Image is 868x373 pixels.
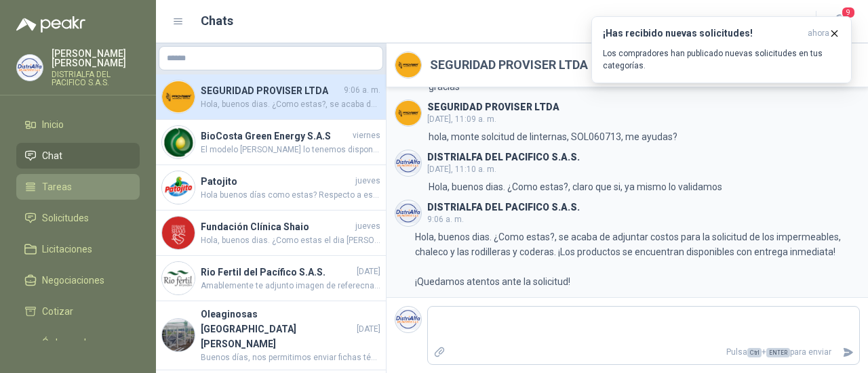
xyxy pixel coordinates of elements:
[156,301,386,370] a: Company LogoOleaginosas [GEOGRAPHIC_DATA][PERSON_NAME][DATE]Buenos días, nos permitimos enviar fi...
[395,200,421,226] img: Company Logo
[42,242,92,257] span: Licitaciones
[603,47,840,72] p: Los compradores han publicado nuevas solicitudes en tus categorías.
[344,84,380,97] span: 9:06 a. m.
[430,56,588,74] h2: SEGURIDAD PROVISER LTDA
[42,273,104,288] span: Negociaciones
[201,280,380,292] span: Amablemente te adjunto imagen de referecnai y ficha tecnica, el valor ofertado es por par
[201,144,380,156] span: El modelo [PERSON_NAME] lo tenemos disponible, con entrega inmediata. ¡Quedamos muy atentos!
[395,307,421,332] img: Company Logo
[357,323,380,336] span: [DATE]
[837,341,859,364] button: Enviar
[17,55,43,81] img: Company Logo
[201,219,353,234] h4: Fundación Clínica Shaio
[591,16,852,83] button: ¡Has recibido nuevas solicitudes!ahora Los compradores han publicado nuevas solicitudes en tus ca...
[827,9,852,34] button: 9
[162,81,195,113] img: Company Logo
[427,164,496,174] span: [DATE], 11:10 a. m.
[395,52,421,78] img: Company Logo
[42,179,72,194] span: Tareas
[42,335,127,365] span: Órdenes de Compra
[808,28,829,39] span: ahora
[429,129,677,144] p: hola, monte solcitud de linternas, SOL060713, me ayudas?
[427,104,559,111] h3: SEGURIDAD PROVISER LTDA
[156,256,386,301] a: Company LogoRio Fertil del Pacífico S.A.S.[DATE]Amablemente te adjunto imagen de referecnai y fic...
[395,150,421,176] img: Company Logo
[427,154,580,161] h3: DISTRIALFA DEL PACIFICO S.A.S.
[16,236,140,262] a: Licitaciones
[201,98,380,111] span: Hola, buenos dias. ¿Como estas?, se acaba de adjuntar costos para la solicitud de los impermeable...
[603,28,802,39] h3: ¡Has recibido nuevas solicitudes!
[16,299,140,324] a: Cotizar
[841,6,856,19] span: 9
[201,307,354,351] h4: Oleaginosas [GEOGRAPHIC_DATA][PERSON_NAME]
[353,129,380,142] span: viernes
[162,171,195,204] img: Company Logo
[52,49,140,68] p: [PERSON_NAME] [PERSON_NAME]
[357,265,380,278] span: [DATE]
[201,174,353,189] h4: Patojito
[428,341,451,364] label: Adjuntar archivos
[162,126,195,158] img: Company Logo
[16,174,140,200] a: Tareas
[427,114,496,124] span: [DATE], 11:09 a. m.
[427,204,580,211] h3: DISTRIALFA DEL PACIFICO S.A.S.
[42,148,62,163] span: Chat
[156,165,386,211] a: Company LogoPatojitojuevesHola buenos días como estas? Respecto a esta solicitud, te confirmo que...
[201,189,380,202] span: Hola buenos días como estas? Respecto a esta solicitud, te confirmo que lo que estamos solicitand...
[201,351,380,364] span: Buenos días, nos permitimos enviar fichas técnicas de los elemento cotizados.
[16,16,85,32] img: Logo peakr
[201,265,354,280] h4: Rio Fertil del Pacífico S.A.S.
[355,220,380,233] span: jueves
[747,348,762,357] span: Ctrl
[201,129,350,144] h4: BioCosta Green Energy S.A.S
[429,179,722,194] p: Hola, buenos dias. ¿Como estas?, claro que si, ya mismo lo validamos
[156,74,386,120] a: Company LogoSEGURIDAD PROVISER LTDA9:06 a. m.Hola, buenos dias. ¿Como estas?, se acaba de adjunta...
[451,341,837,364] p: Pulsa + para enviar
[766,348,790,357] span: ENTER
[162,319,195,351] img: Company Logo
[427,215,464,224] span: 9:06 a. m.
[201,83,341,98] h4: SEGURIDAD PROVISER LTDA
[16,112,140,137] a: Inicio
[16,205,140,231] a: Solicitudes
[42,304,73,319] span: Cotizar
[16,143,140,169] a: Chat
[42,211,89,225] span: Solicitudes
[162,262,195,294] img: Company Logo
[162,217,195,249] img: Company Logo
[156,211,386,256] a: Company LogoFundación Clínica ShaiojuevesHola, buenos dias. ¿Como estas el dia [PERSON_NAME][DATE...
[16,267,140,293] a: Negociaciones
[16,330,140,370] a: Órdenes de Compra
[52,70,140,87] p: DISTRIALFA DEL PACIFICO S.A.S.
[355,175,380,188] span: jueves
[395,100,421,126] img: Company Logo
[156,120,386,165] a: Company LogoBioCosta Green Energy S.A.SviernesEl modelo [PERSON_NAME] lo tenemos disponible, con ...
[415,229,860,289] p: Hola, buenos dias. ¿Como estas?, se acaba de adjuntar costos para la solicitud de los impermeable...
[201,234,380,247] span: Hola, buenos dias. ¿Como estas el dia [PERSON_NAME][DATE]? [PERSON_NAME], ya mismo procedo con el...
[201,12,233,30] h1: Chats
[42,117,64,132] span: Inicio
